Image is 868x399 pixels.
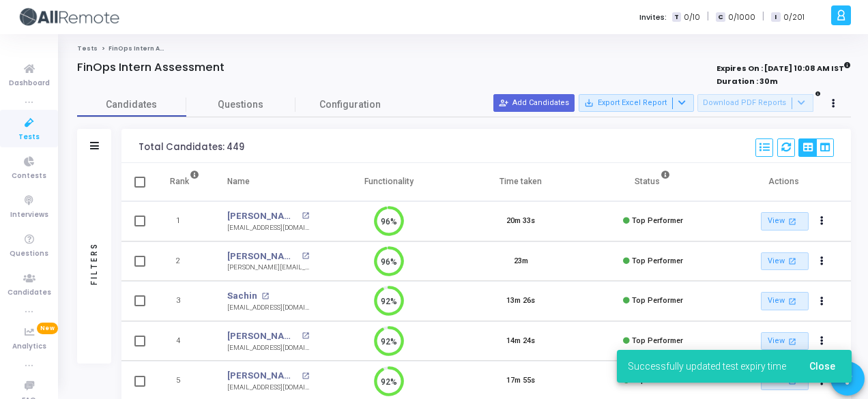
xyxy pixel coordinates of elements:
label: Invites: [639,12,667,23]
span: Tests [18,132,40,143]
span: Top Performer [632,296,683,305]
mat-icon: open_in_new [302,372,309,380]
a: [PERSON_NAME] [227,209,298,223]
a: View [761,292,809,310]
span: T [672,12,681,23]
span: FinOps Intern Assessment [108,44,199,53]
div: 20m 33s [506,216,535,227]
th: Rank [156,163,214,201]
div: Name [227,174,250,189]
span: Configuration [319,98,381,112]
div: 23m [514,256,528,267]
div: [EMAIL_ADDRESS][DOMAIN_NAME] [227,383,309,393]
div: View Options [798,138,834,157]
span: Candidates [77,98,186,112]
strong: Expires On : [DATE] 10:08 AM IST [717,59,851,74]
span: Dashboard [9,78,50,89]
button: Export Excel Report [579,94,694,112]
span: Interviews [10,209,48,221]
span: Questions [186,98,295,112]
mat-icon: open_in_new [787,295,798,307]
a: View [761,332,809,351]
button: Actions [813,212,832,231]
span: Close [809,361,835,372]
td: 4 [156,321,214,361]
span: Successfully updated test expiry time [628,359,786,373]
div: 17m 55s [506,375,535,387]
div: Filters [88,188,100,338]
span: Analytics [12,341,46,353]
td: 1 [156,201,214,241]
a: [PERSON_NAME] [227,250,298,263]
th: Actions [719,163,851,201]
th: Functionality [323,163,454,201]
div: Total Candidates: 449 [139,142,244,153]
span: 0/10 [684,12,700,23]
td: 3 [156,281,214,321]
button: Add Candidates [493,94,575,112]
td: 2 [156,241,214,282]
button: Download PDF Reports [697,94,813,112]
a: [PERSON_NAME] [227,369,298,383]
span: Candidates [8,287,51,299]
span: | [707,10,709,24]
div: [PERSON_NAME][EMAIL_ADDRESS][DOMAIN_NAME] [227,263,309,273]
div: 13m 26s [506,295,535,307]
span: New [37,323,58,334]
mat-icon: open_in_new [261,293,269,300]
span: C [716,12,725,23]
button: Close [798,354,846,379]
nav: breadcrumb [77,44,851,53]
a: Sachin [227,289,257,303]
mat-icon: open_in_new [302,212,309,220]
span: Contests [12,171,46,182]
span: I [771,12,780,23]
button: Actions [813,292,832,311]
h4: FinOps Intern Assessment [77,61,225,74]
a: [PERSON_NAME] [227,329,298,343]
div: [EMAIL_ADDRESS][DOMAIN_NAME] [227,223,309,233]
button: Actions [813,252,832,271]
mat-icon: open_in_new [787,255,798,267]
div: [EMAIL_ADDRESS][DOMAIN_NAME] [227,303,309,313]
mat-icon: open_in_new [302,252,309,260]
div: Time taken [500,174,542,189]
span: 0/201 [783,12,805,23]
a: View [761,252,809,271]
span: | [762,10,764,24]
mat-icon: person_add_alt [499,98,508,108]
button: Actions [813,331,832,351]
a: Tests [77,44,98,53]
img: logo [17,3,119,31]
a: View [761,212,809,231]
span: Top Performer [632,256,683,265]
mat-icon: save_alt [584,98,594,108]
mat-icon: open_in_new [787,216,798,227]
span: Questions [10,248,48,260]
span: Top Performer [632,216,683,225]
mat-icon: open_in_new [302,332,309,340]
div: 14m 24s [506,336,535,347]
th: Status [587,163,719,201]
div: [EMAIL_ADDRESS][DOMAIN_NAME] [227,343,309,353]
span: 0/1000 [728,12,755,23]
strong: Duration : 30m [717,76,778,87]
